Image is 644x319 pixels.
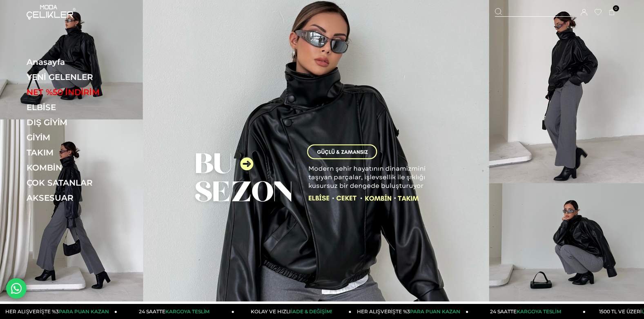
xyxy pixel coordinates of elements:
[59,308,109,315] span: PARA PUAN KAZAN
[27,133,139,142] a: GİYİM
[27,72,139,82] a: YENİ GELENLER
[27,87,139,97] a: NET %50 İNDİRİM
[27,148,139,157] a: TAKIM
[234,304,352,319] a: KOLAY VE HIZLIİADE & DEĞİŞİM!
[613,5,619,11] span: 0
[517,308,561,315] span: KARGOYA TESLİM
[27,117,139,127] a: DIŞ GİYİM
[27,57,139,67] a: Anasayfa
[351,304,468,319] a: HER ALIŞVERİŞTE %3PARA PUAN KAZAN
[117,304,234,319] a: 24 SAATTEKARGOYA TESLİM
[27,102,139,112] a: ELBİSE
[27,163,139,173] a: KOMBİN
[609,9,615,16] a: 0
[27,193,139,203] a: AKSESUAR
[291,308,332,315] span: İADE & DEĞİŞİM!
[27,5,76,20] img: logo
[27,178,139,188] a: ÇOK SATANLAR
[410,308,460,315] span: PARA PUAN KAZAN
[468,304,586,319] a: 24 SAATTEKARGOYA TESLİM
[165,308,209,315] span: KARGOYA TESLİM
